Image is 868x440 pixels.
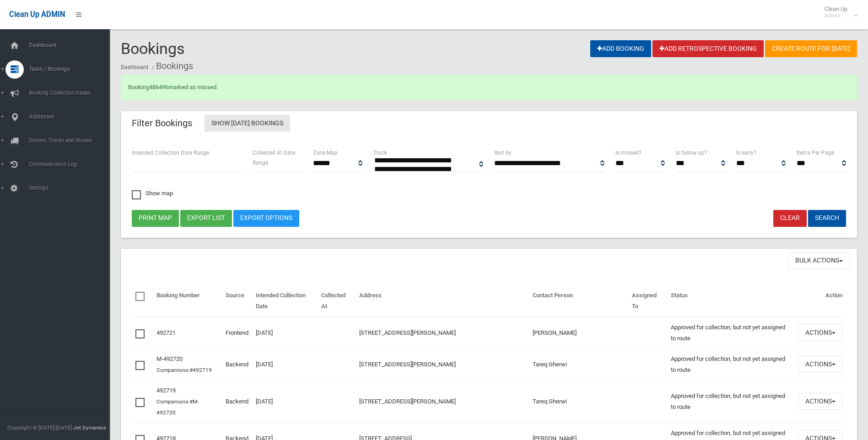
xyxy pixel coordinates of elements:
[529,380,628,423] td: Tareq Gherwi
[252,349,318,380] td: [DATE]
[149,84,168,91] a: 486496
[156,398,199,416] small: Companions:
[156,387,176,394] a: 492719
[9,10,65,19] span: Clean Up ADMIN
[798,356,842,373] button: Actions
[222,349,252,380] td: Backend
[156,329,176,336] a: 492721
[26,90,117,96] span: Booking Collection Issues
[252,285,318,317] th: Intended Collection Date
[667,349,795,380] td: Approved for collection, but not yet assigned to route
[359,361,456,368] a: [STREET_ADDRESS][PERSON_NAME]
[150,58,193,75] li: Bookings
[373,148,387,158] label: Truck
[156,367,213,373] small: Companions:
[590,40,651,57] a: Add Booking
[156,398,199,416] a: #M-492720
[667,380,795,423] td: Approved for collection, but not yet assigned to route
[26,42,117,48] span: Dashboard
[156,355,183,362] a: M-492720
[222,317,252,349] td: Frontend
[205,115,290,132] a: Show [DATE] Bookings
[359,398,456,405] a: [STREET_ADDRESS][PERSON_NAME]
[798,393,842,410] button: Actions
[788,252,850,269] button: Bulk Actions
[26,185,117,191] span: Settings
[529,317,628,349] td: [PERSON_NAME]
[252,317,318,349] td: [DATE]
[222,285,252,317] th: Source
[667,317,795,349] td: Approved for collection, but not yet assigned to route
[7,424,72,431] span: Copyright © [DATE]-[DATE]
[73,424,106,431] strong: Jet Dynamics
[153,285,222,317] th: Booking Number
[529,349,628,380] td: Tareq Gherwi
[180,210,232,227] button: Export list
[798,324,842,341] button: Actions
[121,64,148,70] a: Dashboard
[318,285,356,317] th: Collected At
[189,367,212,373] a: #492719
[121,75,857,100] div: Booking marked as missed.
[667,285,795,317] th: Status
[233,210,299,227] a: Export Options
[26,66,117,72] span: Tasks / Bookings
[252,380,318,423] td: [DATE]
[359,329,456,336] a: [STREET_ADDRESS][PERSON_NAME]
[26,113,117,120] span: Addresses
[356,285,529,317] th: Address
[132,210,179,227] button: Print map
[529,285,628,317] th: Contact Person
[26,161,117,167] span: Communication Log
[652,40,764,57] a: Add Retrospective Booking
[628,285,667,317] th: Assigned To
[222,380,252,423] td: Backend
[820,5,857,19] span: Clean Up
[765,40,857,57] a: Create route for [DATE]
[132,190,173,196] span: Show map
[808,210,846,227] button: Search
[121,114,203,132] header: Filter Bookings
[825,12,847,19] small: Admin
[26,137,117,144] span: Drivers, Trucks and Routes
[795,285,846,317] th: Action
[773,210,807,227] a: Clear
[121,39,185,58] span: Bookings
